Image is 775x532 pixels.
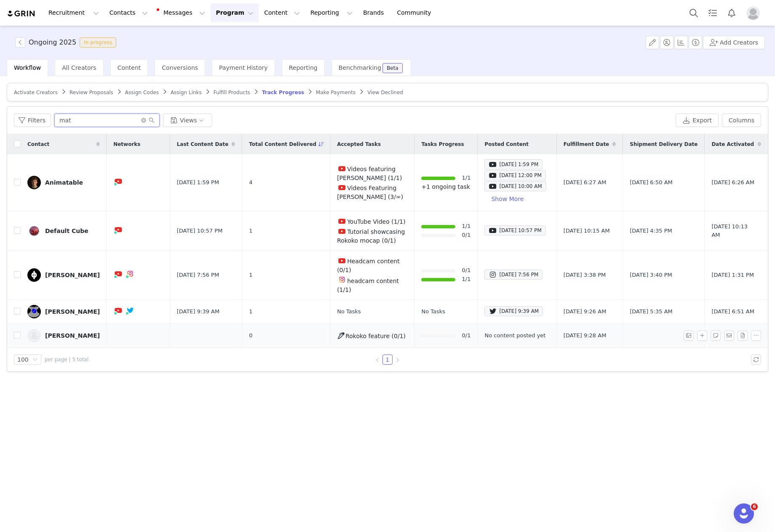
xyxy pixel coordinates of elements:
[27,140,49,148] span: Contact
[249,271,252,279] span: 1
[462,266,471,275] a: 0/1
[630,140,697,148] span: Shipment Delivery Date
[741,6,768,20] button: Profile
[27,329,100,342] a: [PERSON_NAME]
[489,181,542,191] div: [DATE] 10:00 AM
[462,275,471,284] a: 1/1
[29,37,76,48] h3: Ongoing 2025
[316,90,355,95] span: Make Payments
[149,117,155,123] i: icon: search
[630,271,672,279] span: [DATE] 3:40 PM
[118,64,141,71] span: Content
[14,114,51,127] button: Filters
[337,185,403,200] span: Videos Featuring [PERSON_NAME] (3/∞)
[489,270,538,280] div: [DATE] 7:56 PM
[27,268,41,282] img: 563d7e8f-71e3-4650-a163-957ec83a3195--s.jpg
[54,114,160,127] input: Search...
[7,10,36,18] a: grin logo
[564,271,606,279] span: [DATE] 3:38 PM
[249,227,252,235] span: 1
[249,140,316,148] span: Total Content Delivered
[289,64,318,71] span: Reporting
[177,227,223,235] span: [DATE] 10:57 PM
[45,308,100,315] div: [PERSON_NAME]
[125,90,159,95] span: Assign Codes
[722,114,761,127] button: Columns
[724,331,738,341] span: Send Email
[367,90,403,95] span: View Declined
[27,224,100,238] a: Default Cube
[80,37,116,48] span: In progress
[27,224,41,238] img: 5ab43c9a-75ae-4df3-8aa8-70c08e69902a.jpg
[45,228,88,234] div: Default Cube
[345,333,406,339] span: Rokoko feature (0/1)
[27,305,41,318] img: 6b4a8526-4482-45a8-934d-5e36772b01be.jpg
[17,355,29,364] div: 100
[387,66,398,71] div: Beta
[177,307,220,316] span: [DATE] 9:39 AM
[153,3,210,22] button: Messages
[162,64,198,71] span: Conversions
[484,331,549,340] div: No content posted yet
[211,3,259,22] button: Program
[177,271,219,279] span: [DATE] 7:56 PM
[347,218,406,225] span: YouTube Video (1/1)
[392,3,440,22] a: Community
[489,159,538,169] div: [DATE] 1:59 PM
[722,3,741,22] button: Notifications
[358,3,391,22] a: Brands
[32,357,37,363] i: icon: down
[43,3,104,22] button: Recruitment
[45,332,100,339] div: [PERSON_NAME]
[339,64,381,71] span: Benchmarking
[62,64,96,71] span: All Creators
[703,36,765,49] button: Add Creators
[421,140,464,148] span: Tasks Progress
[259,3,305,22] button: Content
[27,268,100,282] a: [PERSON_NAME]
[104,3,153,22] button: Contacts
[339,276,345,283] img: instagram.svg
[462,331,471,340] a: 0/1
[177,178,219,187] span: [DATE] 1:59 PM
[113,140,140,148] span: Networks
[676,114,719,127] button: Export
[337,166,402,181] span: Videos featuring [PERSON_NAME] (1/1)
[69,90,113,95] span: Review Proposals
[383,355,392,364] a: 1
[375,357,380,363] i: icon: left
[27,305,100,318] a: [PERSON_NAME]
[382,355,393,365] li: 1
[45,272,100,278] div: [PERSON_NAME]
[489,225,541,236] div: [DATE] 10:57 PM
[746,6,760,20] img: placeholder-profile.jpg
[684,3,703,22] button: Search
[177,140,229,148] span: Last Content Date
[630,227,672,235] span: [DATE] 4:35 PM
[27,176,100,189] a: Animatable
[484,140,529,148] span: Posted Content
[45,356,88,363] span: per page | 5 total
[751,503,758,510] span: 6
[14,64,41,71] span: Workflow
[489,170,541,180] div: [DATE] 12:00 PM
[462,174,471,183] a: 1/1
[14,90,58,95] span: Activate Creators
[395,357,400,363] i: icon: right
[262,90,304,95] span: Track Progress
[171,90,202,95] span: Assign Links
[484,192,530,206] button: Show More
[27,176,41,189] img: eee46835-502c-475b-8cb2-e7e717f79b3c.jpg
[45,179,83,186] div: Animatable
[337,307,407,316] div: No Tasks
[337,278,399,293] span: headcam content (1/1)
[564,331,607,340] span: [DATE] 9:28 AM
[214,90,250,95] span: Fulfill Products
[462,231,471,240] a: 0/1
[372,355,382,365] li: Previous Page
[337,228,405,244] span: Tutorial showcasing Rokoko mocap (0/1)
[734,503,754,524] iframe: Intercom live chat
[564,140,609,148] span: Fulfillment Date
[630,307,673,316] span: [DATE] 5:35 AM
[219,64,268,71] span: Payment History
